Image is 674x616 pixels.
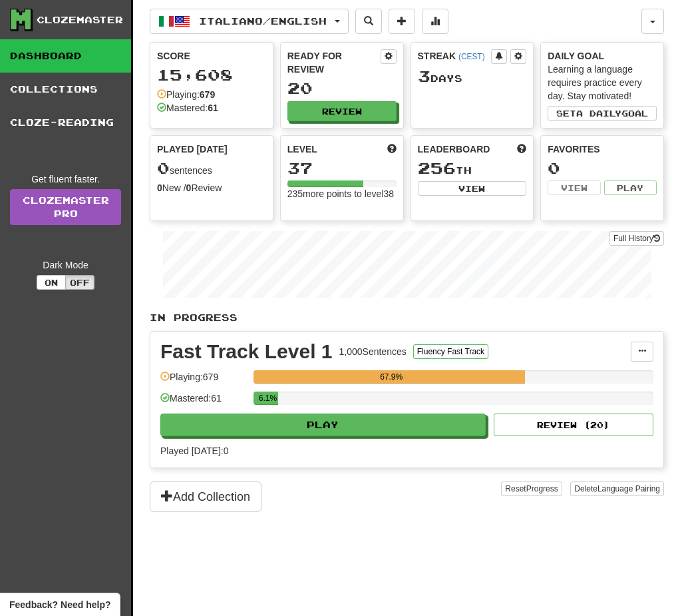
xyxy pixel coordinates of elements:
button: DeleteLanguage Pairing [570,481,664,496]
div: Ready for Review [287,49,381,76]
button: Off [65,275,94,290]
strong: 61 [208,103,218,113]
div: 20 [287,80,397,97]
span: Progress [526,484,558,493]
p: In Progress [150,311,664,324]
button: Search sentences [355,9,382,34]
strong: 0 [157,182,162,193]
button: More stats [422,9,448,34]
div: Mastered: [157,101,218,115]
div: Fast Track Level 1 [160,342,333,362]
span: 0 [157,158,170,177]
span: Played [DATE]: 0 [160,446,228,456]
div: Score [157,49,266,63]
button: Review [287,101,397,121]
button: On [37,275,66,290]
button: View [548,180,600,195]
span: This week in points, UTC [517,143,526,156]
button: ResetProgress [501,481,562,496]
div: Streak [418,49,492,63]
div: Favorites [548,143,657,156]
button: Add sentence to collection [389,9,415,34]
button: View [418,181,527,196]
button: Seta dailygoal [548,106,657,121]
button: Review (20) [494,414,653,436]
span: 256 [418,158,456,177]
strong: 679 [200,89,215,100]
div: th [418,160,527,177]
span: Score more points to level up [387,143,397,156]
div: 6.1% [257,392,277,405]
div: 235 more points to level 38 [287,187,397,200]
div: Mastered: 61 [160,392,247,414]
div: Daily Goal [548,49,657,63]
span: Played [DATE] [157,143,228,156]
div: 1,000 Sentences [339,345,407,358]
div: 37 [287,160,397,176]
button: Full History [609,231,664,246]
button: Italiano/English [150,9,349,34]
span: 3 [418,67,430,85]
span: a daily [576,109,621,118]
span: Level [287,143,317,156]
div: Dark Mode [10,258,121,272]
a: (CEST) [458,52,485,61]
button: Fluency Fast Track [413,344,488,359]
div: Clozemaster [37,13,123,27]
div: Learning a language requires practice every day. Stay motivated! [548,63,657,103]
button: Play [604,180,657,195]
button: Play [160,414,486,436]
div: 0 [548,160,657,176]
div: Playing: [157,88,215,101]
button: Add Collection [150,481,261,512]
span: Italiano / English [199,15,327,27]
span: Language Pairing [597,484,660,493]
div: sentences [157,160,266,177]
div: Day s [418,68,527,85]
strong: 0 [186,182,192,193]
span: Open feedback widget [9,598,110,611]
div: New / Review [157,181,266,194]
div: 67.9% [257,370,525,384]
div: Get fluent faster. [10,172,121,186]
div: 15,608 [157,67,266,83]
a: ClozemasterPro [10,189,121,225]
span: Leaderboard [418,143,490,156]
div: Playing: 679 [160,370,247,392]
